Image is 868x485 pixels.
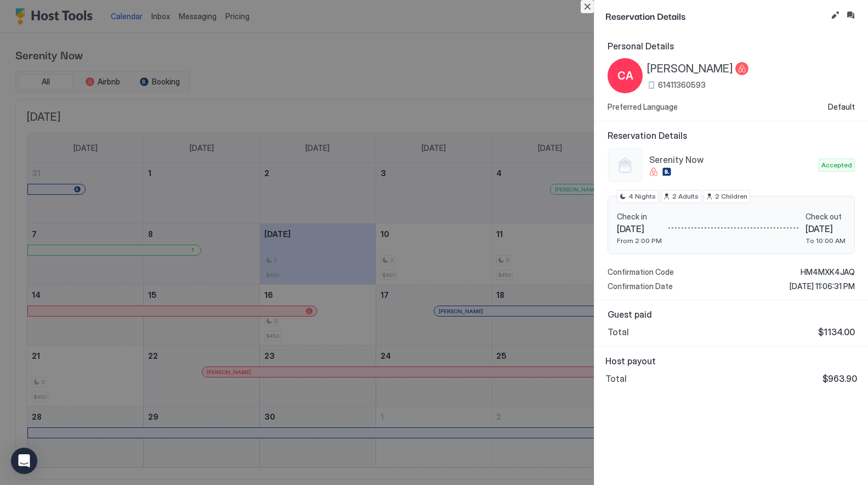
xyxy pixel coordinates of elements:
[608,130,855,141] span: Reservation Details
[617,212,662,222] span: Check in
[605,356,857,366] span: Host payout
[608,309,855,320] span: Guest paid
[628,191,656,201] span: 4 Nights
[608,326,629,337] span: Total
[805,223,846,234] span: [DATE]
[647,62,733,76] span: [PERSON_NAME]
[801,267,855,277] span: HM4MXK4JAQ
[608,281,673,291] span: Confirmation Date
[608,41,855,52] span: Personal Details
[649,154,814,165] span: Serenity Now
[844,9,857,22] button: Inbox
[605,9,826,22] span: Reservation Details
[658,80,706,90] span: 61411360593
[822,373,857,384] span: $963.90
[805,236,846,245] span: To 10:00 AM
[821,160,852,170] span: Accepted
[818,326,855,337] span: $1134.00
[805,212,846,222] span: Check out
[790,281,855,291] span: [DATE] 11:06:31 PM
[715,191,747,201] span: 2 Children
[617,236,662,245] span: From 2:00 PM
[11,448,37,474] div: Open Intercom Messenger
[617,67,633,84] span: CA
[829,9,842,22] button: Edit reservation
[672,191,699,201] span: 2 Adults
[828,102,855,112] span: Default
[617,223,662,234] span: [DATE]
[608,267,674,277] span: Confirmation Code
[605,373,627,384] span: Total
[608,102,678,112] span: Preferred Language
